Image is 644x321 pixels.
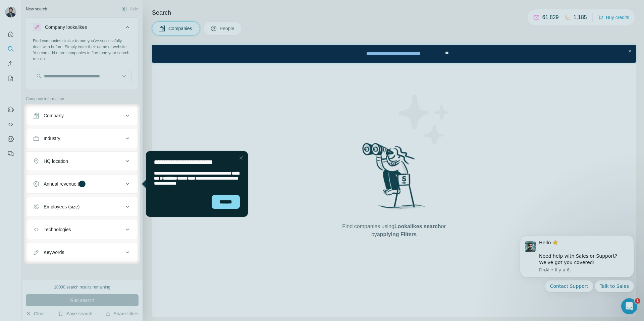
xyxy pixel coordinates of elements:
[44,112,64,119] div: Company
[35,53,84,65] button: Quick reply: Contact Support
[15,14,26,25] img: Profile image for FinAI
[44,203,79,210] div: Employees (size)
[474,3,481,9] div: Close Step
[26,221,138,238] button: Technologies
[85,53,124,65] button: Quick reply: Talk to Sales
[44,158,68,165] div: HQ location
[10,53,124,65] div: Quick reply options
[29,40,119,46] p: Message from FinAI, sent Il y a 6j
[195,1,287,16] div: Watch our October Product update
[26,199,138,215] button: Employees (size)
[26,176,138,192] button: Annual revenue ($)
[44,249,64,256] div: Keywords
[29,13,119,39] div: Message content
[26,108,138,124] button: Company
[140,150,249,218] iframe: Tooltip
[44,135,60,142] div: Industry
[26,244,138,260] button: Keywords
[44,226,71,233] div: Technologies
[26,153,138,169] button: HQ location
[29,13,119,39] div: Hello ☀️ ​ Need help with Sales or Support? We've got you covered!
[26,130,138,146] button: Industry
[10,8,124,51] div: message notification from FinAI, Il y a 6j. Hello ☀️ ​ Need help with Sales or Support? We've got...
[44,181,84,187] div: Annual revenue ($)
